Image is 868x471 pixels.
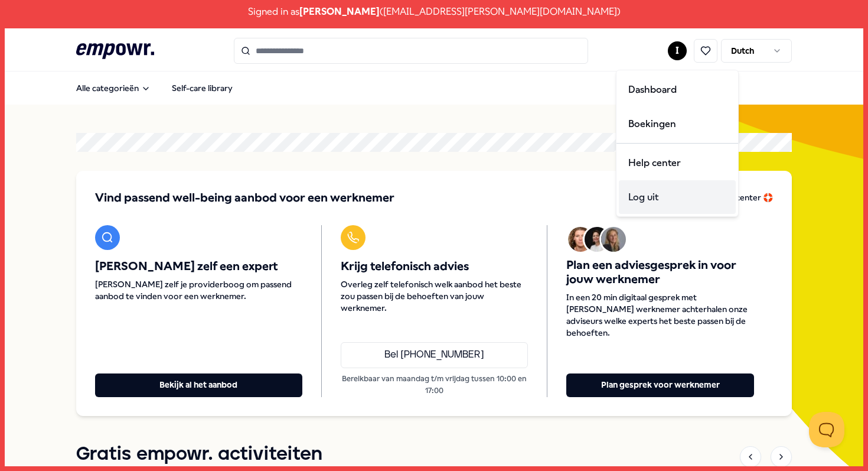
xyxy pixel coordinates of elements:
div: Log uit [619,180,736,215]
a: Dashboard [619,73,736,107]
div: I [616,70,739,217]
a: Help center [619,146,736,180]
a: Boekingen [619,107,736,141]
